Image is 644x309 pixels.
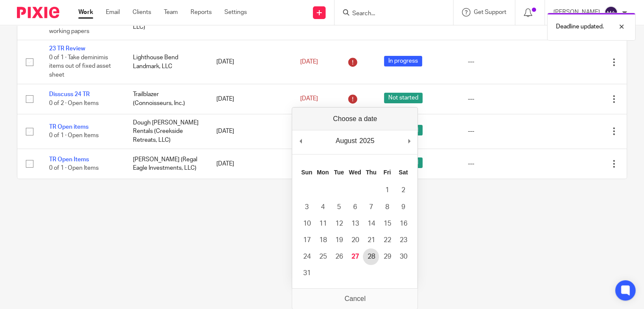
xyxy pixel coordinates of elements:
td: [DATE] [208,40,292,84]
td: [DATE] [208,84,292,114]
button: 4 [315,199,331,215]
button: 25 [315,248,331,265]
span: [DATE] [300,59,318,65]
a: Work [78,8,93,17]
abbr: Sunday [301,169,312,176]
div: --- [468,160,535,168]
button: 12 [331,215,347,232]
a: Team [164,8,178,17]
a: Settings [224,8,247,17]
button: Next Month [405,135,413,147]
span: 0 of 1 · Open Items [49,133,99,139]
button: 11 [315,215,331,232]
button: 5 [331,199,347,215]
button: 20 [347,232,363,248]
td: [PERSON_NAME] (Regal Eagle Investments, LLC) [124,149,208,179]
div: August [334,135,358,147]
button: 27 [347,248,363,265]
button: 16 [395,215,411,232]
button: 1 [379,182,395,199]
a: Disscuss 24 TR [49,91,90,97]
abbr: Saturday [399,169,408,176]
button: 10 [299,215,315,232]
button: 19 [331,232,347,248]
a: TR Open Items [49,157,89,163]
button: 3 [299,199,315,215]
button: 2 [395,182,411,199]
a: Reports [191,8,212,17]
button: 21 [363,232,379,248]
span: 0 of 1 · Take deminimis items out of fixed asset sheet [49,55,111,78]
button: 6 [347,199,363,215]
span: 0 of 1 · Open Items [49,165,99,171]
button: Previous Month [296,135,305,147]
button: 22 [379,232,395,248]
button: 8 [379,199,395,215]
a: 23 TR Review [49,46,85,52]
a: Clients [133,8,151,17]
td: [DATE] [208,114,292,149]
button: 29 [379,248,395,265]
button: 24 [299,248,315,265]
div: --- [468,127,535,135]
img: svg%3E [604,6,618,19]
img: Pixie [17,7,59,18]
button: 13 [347,215,363,232]
button: 15 [379,215,395,232]
td: Lighthouse Bend Landmark, LLC [124,40,208,84]
button: 18 [315,232,331,248]
a: TR Open items [49,124,88,130]
abbr: Tuesday [334,169,344,176]
span: Not started [384,93,423,103]
button: 23 [395,232,411,248]
div: --- [468,58,535,66]
a: Email [106,8,120,17]
td: [DATE] [208,149,292,179]
p: Deadline updated. [556,22,604,31]
abbr: Wednesday [349,169,361,176]
abbr: Monday [317,169,329,176]
td: Dough [PERSON_NAME] Rentals (Creekside Retreats, LLC) [124,114,208,149]
button: 9 [395,199,411,215]
td: Trailblazer (Connoisseurs, Inc.) [124,84,208,114]
abbr: Thursday [366,169,376,176]
button: 17 [299,232,315,248]
button: 26 [331,248,347,265]
button: 28 [363,248,379,265]
span: 0 of 2 · Open Items [49,100,99,106]
span: In progress [384,56,422,66]
div: 2025 [358,135,376,147]
span: [DATE] [300,96,318,102]
button: 7 [363,199,379,215]
button: 31 [299,265,315,281]
div: --- [468,95,535,103]
abbr: Friday [384,169,391,176]
button: 30 [395,248,411,265]
button: 14 [363,215,379,232]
